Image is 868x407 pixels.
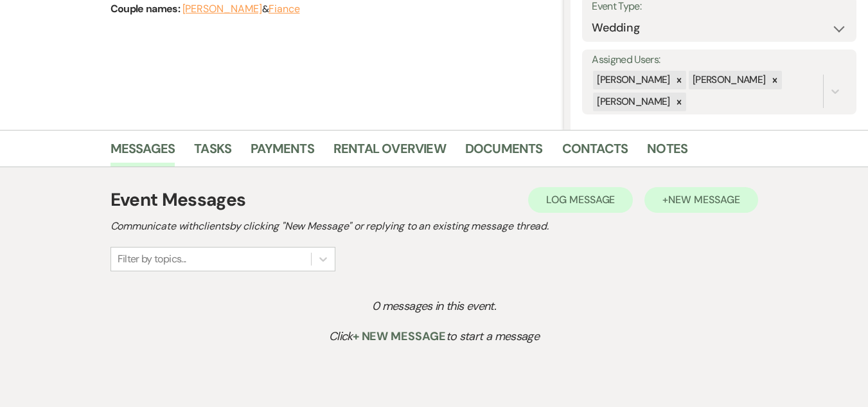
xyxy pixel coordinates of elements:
button: +New Message [644,187,757,213]
a: Contacts [562,138,628,167]
h1: Event Messages [111,186,246,213]
span: + New Message [353,329,446,344]
button: Log Message [528,187,633,213]
label: Assigned Users: [592,51,847,69]
div: [PERSON_NAME] [689,71,768,89]
span: Couple names: [111,2,182,15]
button: [PERSON_NAME] [182,4,262,14]
div: [PERSON_NAME] [593,93,672,111]
a: Messages [111,138,175,167]
button: Fiance [269,4,300,14]
a: Payments [251,138,314,167]
a: Rental Overview [333,138,446,167]
p: Click to start a message [136,327,732,346]
div: [PERSON_NAME] [593,71,672,89]
span: Log Message [546,193,615,206]
p: 0 messages in this event. [136,297,732,316]
span: & [182,3,300,15]
h2: Communicate with clients by clicking "New Message" or replying to an existing message thread. [111,219,758,234]
a: Tasks [194,138,231,167]
div: Filter by topics... [118,251,186,267]
span: New Message [668,193,740,206]
a: Notes [647,138,687,167]
a: Documents [465,138,543,167]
